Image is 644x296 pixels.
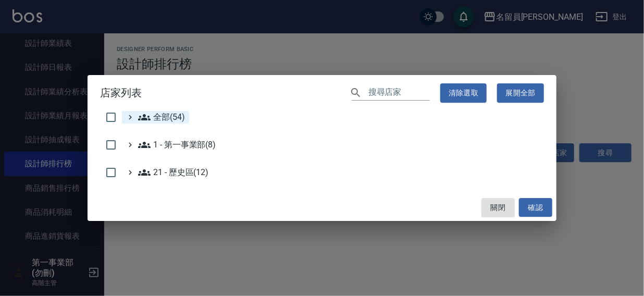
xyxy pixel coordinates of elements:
[440,83,487,103] button: 清除選取
[519,198,552,217] button: 確認
[138,166,208,179] span: 21 - 歷史區(12)
[481,198,515,217] button: 關閉
[138,111,185,124] span: 全部(54)
[88,75,556,111] h2: 店家列表
[138,139,216,151] span: 1 - 第一事業部(8)
[368,85,430,101] input: 搜尋店家
[497,83,544,103] button: 展開全部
